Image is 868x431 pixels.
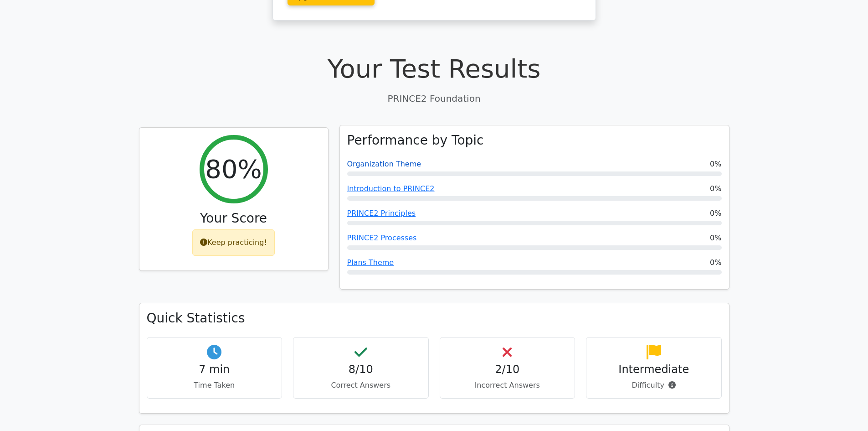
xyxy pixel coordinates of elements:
[147,311,722,326] h3: Quick Statistics
[205,154,262,184] h2: 80%
[447,380,568,391] p: Incorrect Answers
[192,229,275,256] div: Keep practicing!
[347,160,421,168] a: Organization Theme
[154,363,275,376] h4: 7 min
[347,209,416,218] a: PRINCE2 Principles
[710,233,721,244] span: 0%
[301,380,421,391] p: Correct Answers
[710,183,721,194] span: 0%
[154,380,275,391] p: Time Taken
[347,258,394,267] a: Plans Theme
[594,363,714,376] h4: Intermediate
[594,380,714,391] p: Difficulty
[139,92,729,105] p: PRINCE2 Foundation
[710,208,721,219] span: 0%
[347,184,435,193] a: Introduction to PRINCE2
[301,363,421,376] h4: 8/10
[710,159,721,170] span: 0%
[710,257,721,268] span: 0%
[347,234,417,242] a: PRINCE2 Processes
[147,211,321,226] h3: Your Score
[447,363,568,376] h4: 2/10
[347,133,484,148] h3: Performance by Topic
[139,53,729,84] h1: Your Test Results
